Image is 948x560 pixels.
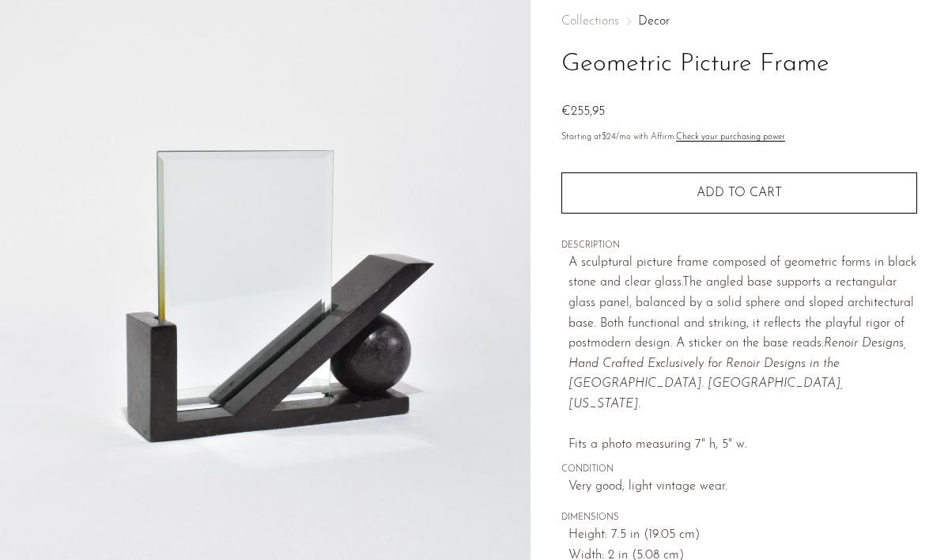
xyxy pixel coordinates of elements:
[561,172,917,214] button: Add to cart
[602,133,616,142] span: $24
[676,133,785,142] a: Check your purchasing power - Learn more about Affirm Financing (opens in modal)
[561,105,605,118] span: €255,95
[561,15,619,28] span: Collections
[561,44,917,85] h1: Geometric Picture Frame
[697,187,782,199] span: Add to cart
[568,477,917,498] span: Very good; light vintage wear.
[568,525,917,546] span: Height: 7.5 in (19.05 cm)
[561,131,917,145] p: Starting at /mo with Affirm.
[561,239,917,253] span: DESCRIPTION
[561,463,917,477] span: CONDITION
[561,511,917,525] span: DIMENSIONS
[561,15,917,28] nav: Breadcrumbs
[638,15,670,28] a: Decor
[568,337,906,411] em: Renoir Designs, Hand Crafted Exclusively for Renoir Designs in the [GEOGRAPHIC_DATA]. [GEOGRAPHIC...
[568,253,917,456] p: A sculptural picture frame composed of geometric forms in black stone and clear glass. The angled...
